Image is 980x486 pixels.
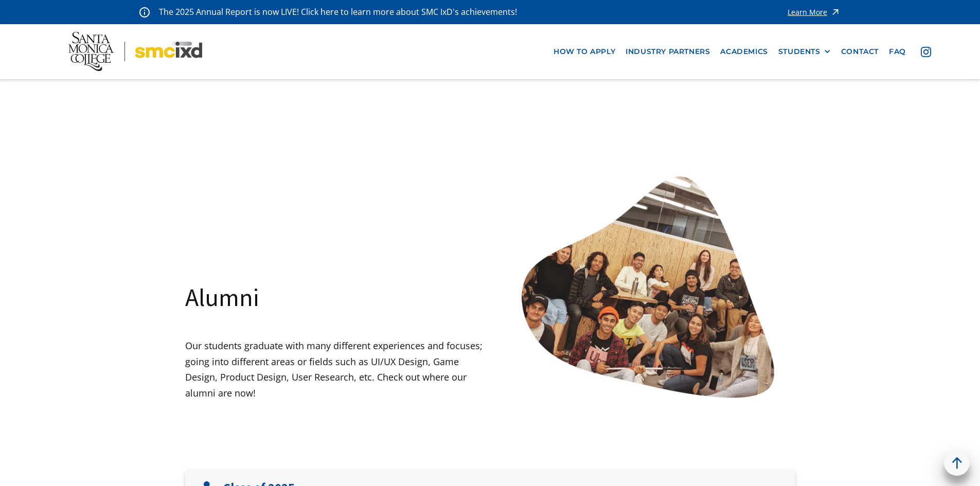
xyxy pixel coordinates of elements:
a: faq [884,42,911,61]
a: contact [836,42,884,61]
h1: Alumni [185,281,259,313]
div: STUDENTS [778,47,831,56]
a: how to apply [548,42,620,61]
a: Learn More [788,5,841,19]
img: Santa Monica College IxD Students engaging with industry [509,156,797,427]
p: The 2025 Annual Report is now LIVE! Click here to learn more about SMC IxD's achievements! [159,5,518,19]
a: back to top [944,450,970,476]
p: Our students graduate with many different experiences and focuses; going into different areas or ... [185,338,490,401]
div: STUDENTS [778,47,821,56]
img: icon - arrow - alert [830,5,841,19]
img: Santa Monica College - SMC IxD logo [68,32,202,71]
div: Learn More [788,9,827,16]
img: icon - instagram [921,47,931,57]
a: Academics [715,42,773,61]
img: icon - information - alert [139,7,150,17]
a: industry partners [620,42,715,61]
